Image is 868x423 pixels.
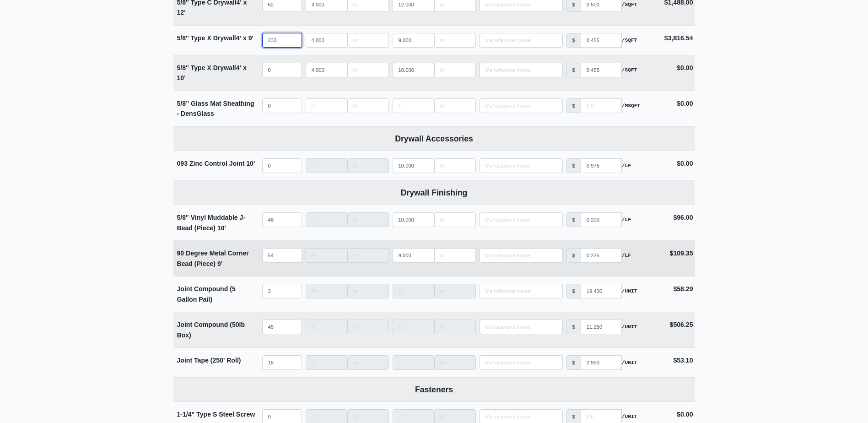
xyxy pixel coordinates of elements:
span: 12' [177,9,186,16]
span: 4' [236,34,241,42]
span: 10' [177,74,186,81]
strong: /UNIT [622,287,637,295]
input: Search [480,98,563,113]
input: manufacturer [581,212,622,227]
strong: 5/8" Type X Drywall [177,34,253,42]
input: manufacturer [581,355,622,370]
div: $ [566,355,581,370]
strong: /SQFT [622,0,637,9]
strong: $53.10 [673,357,693,364]
input: manufacturer [581,33,622,48]
input: quantity [262,355,302,370]
div: $ [566,98,581,113]
input: Search [480,248,563,263]
input: manufacturer [581,158,622,173]
input: Length [306,98,347,113]
strong: /SQFT [622,36,637,44]
input: manufacturer [581,320,622,334]
span: 4' [236,64,241,71]
strong: /UNIT [622,358,637,367]
input: quantity [262,212,302,227]
strong: $0.00 [677,160,693,167]
input: Length [306,284,347,298]
input: Length [434,63,476,77]
input: quantity [262,284,302,298]
strong: $506.25 [670,321,693,328]
input: quantity [262,63,302,77]
input: quantity [262,33,302,48]
strong: 5/8" Vinyl Muddable J-Bead (Piece) [177,214,246,232]
strong: /UNIT [622,412,637,421]
strong: /LF [622,216,631,224]
strong: /UNIT [622,323,637,331]
input: Length [306,158,347,173]
input: Length [347,98,389,113]
input: Length [306,212,347,227]
input: Length [306,33,347,48]
input: manufacturer [581,284,622,298]
span: x [243,64,247,71]
input: Length [434,320,476,334]
input: Length [306,248,347,263]
input: Length [347,284,389,298]
input: Length [434,158,476,173]
b: Drywall Accessories [395,134,473,143]
input: Length [393,320,434,334]
strong: $3,816.54 [664,34,693,42]
div: $ [566,158,581,173]
strong: $0.00 [677,64,693,71]
input: Search [480,33,563,48]
input: Length [347,248,389,263]
input: Length [434,98,476,113]
strong: Joint Compound (50lb Box) [177,321,245,339]
input: Search [480,212,563,227]
input: quantity [262,248,302,263]
span: x [243,34,247,42]
strong: 90 Degree Metal Corner Bead (Piece) [177,249,249,267]
input: Length [393,158,434,173]
strong: $58.29 [673,285,693,293]
strong: $109.35 [670,249,693,257]
input: Length [434,248,476,263]
span: 9' [217,260,222,267]
input: Search [480,320,563,334]
b: Drywall Finishing [401,188,468,197]
input: quantity [262,98,302,113]
input: manufacturer [581,248,622,263]
input: manufacturer [581,98,622,113]
input: Length [393,33,434,48]
input: quantity [262,158,302,173]
input: Search [480,63,563,77]
input: manufacturer [581,63,622,77]
strong: $96.00 [673,214,693,221]
input: Length [347,355,389,370]
input: Length [434,212,476,227]
strong: 093 Zinc Control Joint [177,160,255,167]
strong: $0.00 [677,411,693,418]
input: Length [434,33,476,48]
input: Length [347,320,389,334]
input: Length [434,355,476,370]
div: $ [566,248,581,263]
input: Length [347,158,389,173]
input: Length [347,33,389,48]
div: $ [566,320,581,334]
div: $ [566,212,581,227]
div: $ [566,284,581,298]
strong: 5/8" Type X Drywall [177,64,247,82]
input: Search [480,284,563,298]
input: quantity [262,320,302,334]
b: Fasteners [415,385,453,394]
input: Length [347,212,389,227]
span: 10' [217,224,226,232]
input: Length [434,284,476,298]
strong: Joint Tape (250' Roll) [177,357,241,364]
input: Length [393,355,434,370]
input: Length [306,355,347,370]
input: Length [393,63,434,77]
span: 10' [246,160,255,167]
input: Length [393,98,434,113]
input: Length [393,284,434,298]
input: Length [347,63,389,77]
strong: 1-1/4" Type S Steel Screw [177,411,255,418]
